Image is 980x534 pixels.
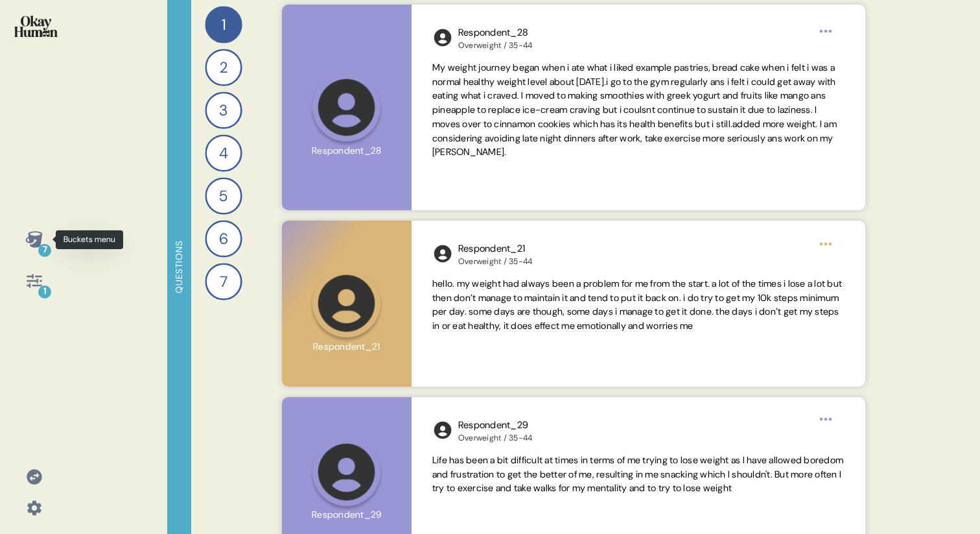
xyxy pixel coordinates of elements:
span: Life has been a bit difficult at times in terms of me trying to lose weight as I have allowed bor... [432,454,843,494]
div: Respondent_29 [458,418,533,433]
img: okayhuman.3b1b6348.png [14,16,58,37]
span: hello. my weight had always been a problem for me from the start. a lot of the times i lose a lot... [432,278,842,332]
div: Respondent_28 [458,25,533,40]
img: l1ibTKarBSWXLOhlfT5LxFP+OttMJpPJZDKZTCbz9PgHEggSPYjZSwEAAAAASUVORK5CYII= [432,243,453,264]
div: 6 [205,220,242,257]
div: Buckets menu [56,230,123,249]
div: Respondent_21 [458,241,533,256]
div: 7 [38,244,51,257]
img: l1ibTKarBSWXLOhlfT5LxFP+OttMJpPJZDKZTCbz9PgHEggSPYjZSwEAAAAASUVORK5CYII= [432,420,453,441]
div: 4 [205,134,242,171]
div: Overweight / 35-44 [458,40,533,51]
div: 7 [205,263,242,300]
span: My weight journey began when i ate what i liked example pastries, bread cake when i felt i was a ... [432,62,837,158]
div: 1 [38,285,51,298]
div: Overweight / 35-44 [458,433,533,443]
img: l1ibTKarBSWXLOhlfT5LxFP+OttMJpPJZDKZTCbz9PgHEggSPYjZSwEAAAAASUVORK5CYII= [432,27,453,48]
div: 5 [205,177,242,214]
div: Overweight / 35-44 [458,256,533,267]
div: 3 [205,91,242,128]
div: 1 [205,6,242,43]
div: 2 [205,49,242,86]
